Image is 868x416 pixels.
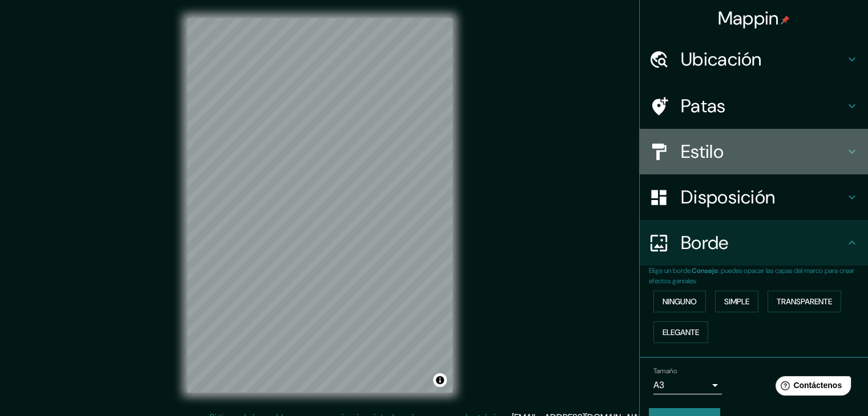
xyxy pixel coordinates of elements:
div: Borde [640,220,868,266]
font: Ninguno [663,296,697,307]
font: Ubicación [681,47,762,71]
div: Disposición [640,174,868,220]
div: Patas [640,83,868,129]
font: Borde [681,231,729,255]
button: Simple [715,291,758,312]
font: Tamaño [653,366,677,376]
button: Elegante [653,321,708,343]
font: Mappin [718,6,779,30]
font: Elige un borde. [649,266,692,275]
canvas: Mapa [187,18,453,393]
button: Activar o desactivar atribución [433,373,447,387]
div: A3 [653,376,722,394]
font: A3 [653,379,664,391]
button: Transparente [768,291,841,312]
iframe: Lanzador de widgets de ayuda [766,372,855,403]
font: Patas [681,94,726,118]
font: Estilo [681,140,724,164]
font: Elegante [663,327,699,337]
div: Ubicación [640,36,868,82]
font: Consejo [692,266,718,275]
img: pin-icon.png [781,15,790,25]
button: Ninguno [653,291,706,312]
div: Estilo [640,129,868,174]
font: Transparente [777,296,832,307]
font: : puedes opacar las capas del marco para crear efectos geniales. [649,266,854,286]
font: Disposición [681,185,775,209]
font: Simple [724,296,749,307]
